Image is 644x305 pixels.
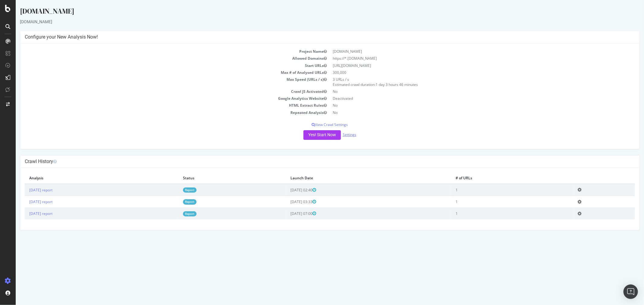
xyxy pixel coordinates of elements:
td: Start URLs [9,62,314,69]
h4: Configure your New Analysis Now! [9,34,619,40]
th: Status [163,172,271,184]
td: No [314,109,620,116]
td: No [314,88,620,95]
a: Report [167,199,181,204]
td: HTML Extract Rules [9,102,314,109]
th: Launch Date [270,172,435,184]
span: [DATE] 02:40 [275,187,300,193]
span: [DATE] 03:33 [275,199,300,204]
td: Google Analytics Website [9,95,314,102]
td: 1 [435,208,557,219]
div: [DOMAIN_NAME] [4,6,624,19]
a: [DATE] report [14,211,37,216]
th: Analysis [9,172,163,184]
td: [DOMAIN_NAME] [314,48,620,55]
span: 1 day 3 hours 46 minutes [360,82,402,87]
td: 1 [435,196,557,208]
td: https://*.[DOMAIN_NAME] [314,55,620,62]
a: Settings [327,132,341,137]
td: Max Speed (URLs / s) [9,76,314,88]
span: [DATE] 07:00 [275,211,300,216]
div: Open Intercom Messenger [623,285,638,299]
td: No [314,102,620,109]
a: [DATE] report [14,187,37,193]
td: 3 URLs / s Estimated crawl duration: [314,76,620,88]
p: View Crawl Settings [9,122,619,127]
td: Deactivated [314,95,620,102]
td: 300,000 [314,69,620,76]
td: Project Name [9,48,314,55]
a: Report [167,211,181,216]
td: Repeated Analysis [9,109,314,116]
td: 1 [435,184,557,196]
h4: Crawl History [9,159,619,165]
td: Allowed Domains [9,55,314,62]
th: # of URLs [435,172,557,184]
button: Yes! Start Now [288,130,325,140]
a: Report [167,187,181,193]
td: Crawl JS Activated [9,88,314,95]
a: [DATE] report [14,199,37,204]
td: [URL][DOMAIN_NAME] [314,62,620,69]
div: [DOMAIN_NAME] [4,19,624,25]
td: Max # of Analysed URLs [9,69,314,76]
